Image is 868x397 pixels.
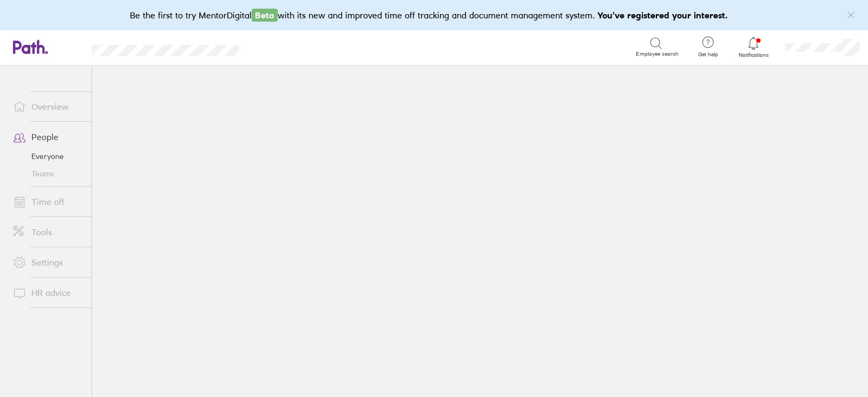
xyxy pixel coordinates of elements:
[4,282,91,303] a: HR advice
[736,36,771,58] a: Notifications
[252,9,278,22] span: Beta
[130,9,739,22] div: Be the first to try MentorDigital with its new and improved time off tracking and document manage...
[690,51,725,58] span: Get help
[268,42,295,51] div: Search
[4,191,91,213] a: Time off
[4,252,91,273] a: Settings
[736,52,771,58] span: Notifications
[4,165,91,182] a: Teams
[4,126,91,148] a: People
[4,221,91,243] a: Tools
[636,51,678,57] span: Employee search
[597,10,728,21] b: You've registered your interest.
[4,96,91,117] a: Overview
[4,148,91,165] a: Everyone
